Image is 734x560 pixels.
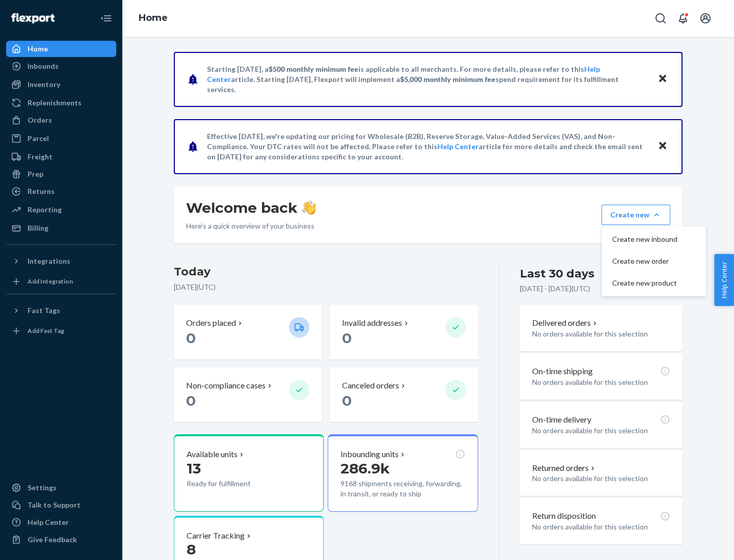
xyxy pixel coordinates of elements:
[612,258,677,265] span: Create new order
[6,149,116,165] a: Freight
[207,64,648,95] p: Starting [DATE], a is applicable to all merchants. For more details, please refer to this article...
[340,449,399,460] p: Inbounding units
[174,305,322,359] button: Orders placed 0
[96,8,116,29] button: Close Navigation
[130,4,176,33] ol: breadcrumbs
[342,392,352,409] span: 0
[656,72,669,87] button: Close
[532,317,599,329] button: Delivered orders
[532,414,591,426] p: On-time delivery
[342,329,352,347] span: 0
[187,530,245,542] p: Carrier Tracking
[601,205,670,225] button: Create newCreate new inboundCreate new orderCreate new product
[520,266,594,282] div: Last 30 days
[340,460,390,477] span: 286.9k
[139,12,168,23] a: Home
[269,65,358,73] span: $500 monthly minimum fee
[28,535,77,545] div: Give Feedback
[604,250,704,272] button: Create new order
[532,473,670,484] p: No orders available for this selection
[532,462,597,474] button: Returned orders
[186,380,266,391] p: Non-compliance cases
[28,500,81,510] div: Talk to Support
[28,305,60,316] div: Fast Tags
[612,279,677,287] span: Create new product
[6,76,116,93] a: Inventory
[695,8,716,29] button: Open account menu
[6,166,116,182] a: Prep
[532,522,670,532] p: No orders available for this selection
[28,256,70,266] div: Integrations
[28,483,57,493] div: Settings
[187,541,196,558] span: 8
[604,272,704,294] button: Create new product
[174,434,324,512] button: Available units13Ready for fulfillment
[520,284,590,294] p: [DATE] - [DATE] ( UTC )
[532,426,670,436] p: No orders available for this selection
[174,282,478,292] p: [DATE] ( UTC )
[342,380,399,391] p: Canceled orders
[186,329,196,347] span: 0
[532,366,593,377] p: On-time shipping
[340,479,465,499] p: 9168 shipments receiving, forwarding, in transit, or ready to ship
[6,497,116,513] a: Talk to Support
[532,329,670,339] p: No orders available for this selection
[186,392,196,409] span: 0
[328,434,478,512] button: Inbounding units286.9k9168 shipments receiving, forwarding, in transit, or ready to ship
[673,8,693,29] button: Open notifications
[656,139,669,154] button: Close
[532,510,596,522] p: Return disposition
[187,460,201,477] span: 13
[6,202,116,218] a: Reporting
[330,368,478,422] button: Canceled orders 0
[28,152,53,162] div: Freight
[28,133,49,144] div: Parcel
[187,449,238,460] p: Available units
[400,75,495,83] span: $5,000 monthly minimum fee
[174,368,322,422] button: Non-compliance cases 0
[6,130,116,147] a: Parcel
[6,58,116,74] a: Inbounds
[28,169,43,179] div: Prep
[174,264,478,280] h3: Today
[28,61,59,71] div: Inbounds
[207,131,648,162] p: Effective [DATE], we're updating our pricing for Wholesale (B2B), Reserve Storage, Value-Added Se...
[6,183,116,200] a: Returns
[6,480,116,496] a: Settings
[6,112,116,128] a: Orders
[437,142,479,151] a: Help Center
[28,115,52,125] div: Orders
[6,531,116,548] button: Give Feedback
[186,317,236,329] p: Orders placed
[302,201,316,215] img: hand-wave emoji
[28,79,60,90] div: Inventory
[28,186,55,197] div: Returns
[28,277,73,286] div: Add Integration
[612,236,677,243] span: Create new inbound
[330,305,478,359] button: Invalid addresses 0
[6,514,116,530] a: Help Center
[532,377,670,387] p: No orders available for this selection
[342,317,402,329] p: Invalid addresses
[28,517,69,527] div: Help Center
[11,13,55,23] img: Flexport logo
[604,229,704,250] button: Create new inbound
[6,220,116,236] a: Billing
[714,254,734,306] button: Help Center
[6,323,116,339] a: Add Fast Tag
[186,199,316,217] h1: Welcome back
[28,326,64,335] div: Add Fast Tag
[28,98,82,108] div: Replenishments
[6,302,116,319] button: Fast Tags
[6,253,116,269] button: Integrations
[28,223,48,233] div: Billing
[6,273,116,290] a: Add Integration
[28,205,62,215] div: Reporting
[28,44,48,54] div: Home
[6,41,116,57] a: Home
[187,479,281,489] p: Ready for fulfillment
[650,8,671,29] button: Open Search Box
